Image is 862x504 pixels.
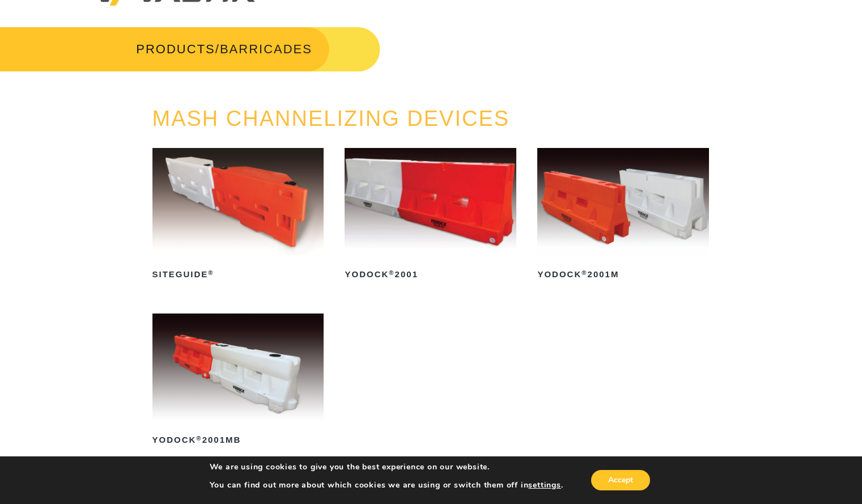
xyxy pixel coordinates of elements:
[345,148,516,255] img: Yodock 2001 Water Filled Barrier and Barricade
[152,107,510,130] a: MASH CHANNELIZING DEVICES
[345,148,516,283] a: Yodock®2001
[136,42,215,56] a: PRODUCTS
[389,269,394,276] sup: ®
[152,314,324,449] a: Yodock®2001MB
[196,435,202,442] sup: ®
[537,265,709,283] h2: Yodock 2001M
[581,269,587,276] sup: ®
[210,480,563,490] p: You can find out more about which cookies we are using or switch them off in .
[528,480,560,490] button: settings
[210,462,563,472] p: We are using cookies to give you the best experience on our website.
[345,265,516,283] h2: Yodock 2001
[591,470,650,490] button: Accept
[152,265,324,283] h2: SiteGuide
[152,148,324,283] a: SiteGuide®
[537,148,709,283] a: Yodock®2001M
[208,269,214,276] sup: ®
[220,42,312,56] span: BARRICADES
[152,431,324,450] h2: Yodock 2001MB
